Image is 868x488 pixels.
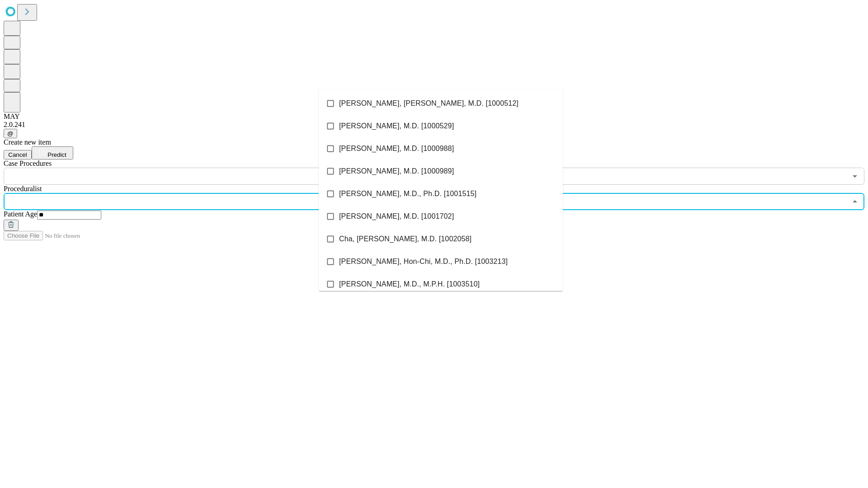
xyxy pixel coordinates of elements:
[4,121,864,129] div: 2.0.241
[849,170,861,183] button: Open
[339,256,508,267] span: [PERSON_NAME], Hon-Chi, M.D., Ph.D. [1003213]
[339,279,480,290] span: [PERSON_NAME], M.D., M.P.H. [1003510]
[339,98,519,109] span: [PERSON_NAME], [PERSON_NAME], M.D. [1000512]
[7,130,14,137] span: @
[339,211,454,222] span: [PERSON_NAME], M.D. [1001702]
[4,210,37,218] span: Patient Age
[339,188,476,199] span: [PERSON_NAME], M.D., Ph.D. [1001515]
[47,151,66,158] span: Predict
[4,129,17,138] button: @
[4,185,42,192] span: Proceduralist
[339,234,472,244] span: Cha, [PERSON_NAME], M.D. [1002058]
[4,113,864,121] div: MAY
[4,150,32,160] button: Cancel
[4,138,51,146] span: Create new item
[8,151,27,158] span: Cancel
[4,160,52,167] span: Scheduled Procedure
[32,146,73,160] button: Predict
[339,166,454,177] span: [PERSON_NAME], M.D. [1000989]
[849,195,861,208] button: Close
[339,121,454,131] span: [PERSON_NAME], M.D. [1000529]
[339,143,454,154] span: [PERSON_NAME], M.D. [1000988]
